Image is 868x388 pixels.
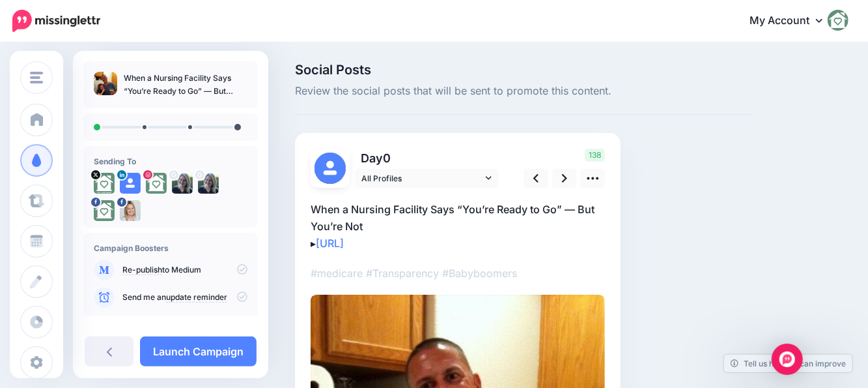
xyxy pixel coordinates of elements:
img: 304897831_510876231043021_6022620089972813203_n-bsa138804.jpg [120,200,141,221]
a: Tell us how we can improve [724,355,852,372]
img: G9dfnXap-79885.jpg [94,173,115,194]
p: When a Nursing Facility Says “You’re Ready to Go” — But You’re Not [124,72,247,98]
span: Review the social posts that will be sent to promote this content. [295,83,753,100]
img: 0e6db7d5d6ca7174a2f0d1b0c891edea_thumb.jpg [94,72,117,95]
a: My Account [736,5,848,37]
p: When a Nursing Facility Says “You’re Ready to Go” — But You’re Not ▸ [311,201,605,252]
img: 298961823_3197175070596899_8131424433096050949_n-bsa138247.jpg [146,173,167,194]
p: Send me an [122,291,247,303]
img: ACg8ocK0znDfq537qHVs7dE0xFGdxHeBVQc4nBop5uim4OOhvcss96-c-79886.png [172,173,193,194]
img: menu.png [30,72,43,83]
img: 243588416_117263277366851_5319957529775004127_n-bsa138245.jpg [94,200,115,221]
a: Re-publish [122,265,162,275]
img: user_default_image.png [315,153,346,184]
span: 138 [585,149,605,162]
a: update reminder [166,292,227,303]
img: user_default_image.png [120,173,141,194]
a: [URL] [316,237,344,250]
h4: Sending To [94,157,247,166]
span: All Profiles [361,172,483,185]
span: Social Posts [295,63,753,76]
span: 0 [383,151,391,165]
p: #medicare #Transparency #Babyboomers [311,265,605,282]
div: Open Intercom Messenger [772,344,803,375]
img: ACg8ocK0znDfq537qHVs7dE0xFGdxHeBVQc4nBop5uim4OOhvcss96-c-79886.png [198,173,219,194]
p: Day [355,149,500,168]
a: All Profiles [355,169,498,188]
h4: Campaign Boosters [94,243,247,253]
img: Missinglettr [12,10,100,32]
p: to Medium [122,264,247,276]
